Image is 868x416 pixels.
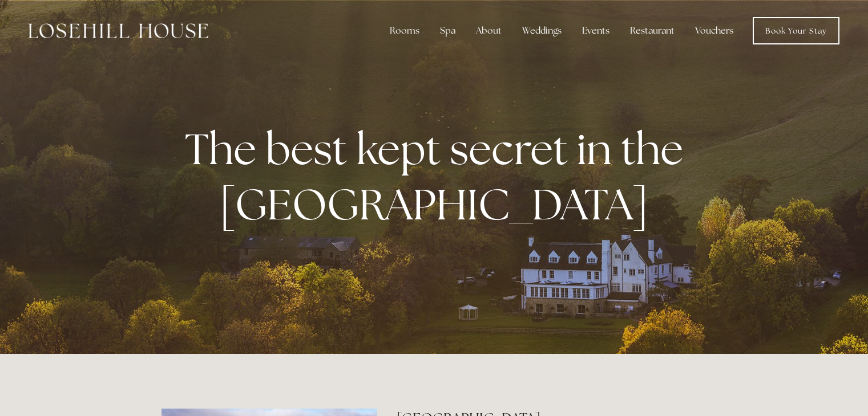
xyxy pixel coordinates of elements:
div: Rooms [381,19,429,42]
strong: The best kept secret in the [GEOGRAPHIC_DATA] [185,121,692,233]
img: Losehill House [29,23,208,38]
div: Events [573,19,619,42]
div: Restaurant [621,19,684,42]
div: About [467,19,511,42]
div: Weddings [513,19,571,42]
div: Spa [431,19,465,42]
a: Vouchers [686,19,742,42]
a: Book Your Stay [753,17,839,44]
